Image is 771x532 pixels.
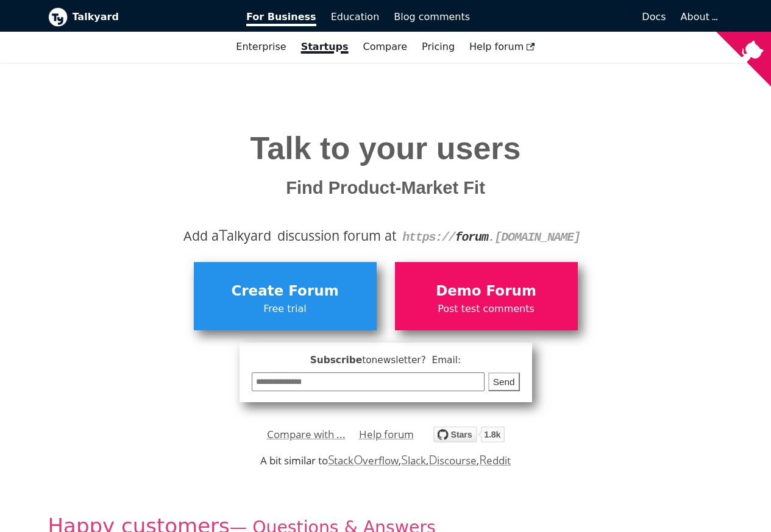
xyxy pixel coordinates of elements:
div: Add a alkyard discussion forum at [57,225,714,246]
strong: forum [455,230,488,244]
a: Compare with ... [267,425,346,444]
a: About [681,11,716,23]
span: to newsletter ? Email: [362,355,461,366]
a: Pricing [414,37,462,57]
span: S [401,451,408,468]
a: Education [324,7,387,27]
button: Send [488,372,520,391]
a: For Business [239,7,324,27]
span: Create Forum [200,280,371,303]
span: Blog comments [394,11,470,23]
span: Education [331,11,380,23]
span: Free trial [200,301,371,317]
a: Docs [477,7,673,27]
span: T [219,224,227,246]
span: Demo Forum [401,280,572,303]
span: Find Product-Market Fit [286,176,485,200]
span: O [354,451,363,468]
a: Discourse [428,453,477,467]
span: S [328,451,335,468]
span: Talk to your users [250,130,521,166]
span: Post test comments [401,301,572,317]
a: Help forum [359,425,414,444]
a: Star debiki/talkyard on GitHub [433,428,505,446]
b: Talkyard [73,9,230,25]
span: Docs [642,11,666,23]
span: Subscribe [252,353,520,368]
a: Help forum [462,37,542,57]
a: StackOverflow [328,453,399,467]
span: R [479,451,487,468]
a: Enterprise [229,37,293,57]
a: Compare [363,41,408,52]
a: Demo ForumPost test comments [395,262,578,330]
img: Talkyard logo [48,7,68,27]
span: Help forum [469,41,535,52]
a: Blog comments [386,7,477,27]
span: D [428,451,438,468]
a: Startups [294,37,356,57]
a: Reddit [479,453,511,467]
a: Slack [401,453,425,467]
a: Create ForumFree trial [194,262,377,330]
a: Talkyard logoTalkyard [48,7,230,27]
span: For Business [246,11,316,26]
img: talkyard.svg [433,427,505,442]
code: https:// .[DOMAIN_NAME] [402,230,580,244]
